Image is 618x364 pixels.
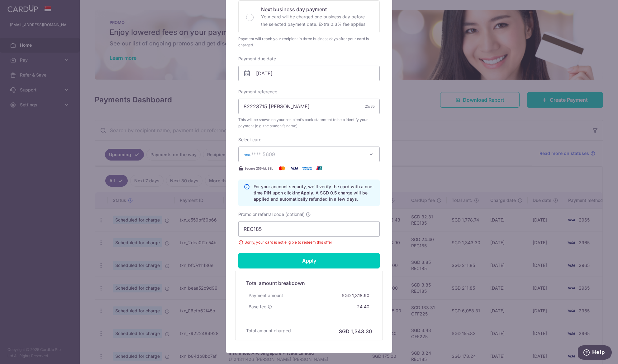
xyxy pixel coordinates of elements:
[238,137,262,143] label: Select card
[365,103,375,110] div: 25/35
[354,301,372,312] div: 24.40
[238,211,305,217] span: Promo or referral code (optional)
[313,165,326,172] img: UnionPay
[246,328,291,334] h6: Total amount charged
[238,56,276,62] label: Payment due date
[339,328,372,335] h6: SGD 1,343.30
[238,36,380,48] div: Payment will reach your recipient in three business days after your card is charged.
[254,184,374,202] p: For your account security, we’ll verify the card with a one-time PIN upon clicking . A SGD 0.5 ch...
[276,165,288,172] img: Mastercard
[238,89,277,95] label: Payment reference
[249,304,266,310] span: Base fee
[288,165,301,172] img: Visa
[245,166,273,171] span: Secure 256-bit SSL
[238,66,380,81] input: DD / MM / YYYY
[246,290,286,301] div: Payment amount
[238,117,380,129] span: This will be shown on your recipient’s bank statement to help identify your payment (e.g. the stu...
[301,190,313,195] b: Apply
[261,13,372,28] p: Your card will be charged one business day before the selected payment date. Extra 0.3% fee applies.
[339,290,372,301] div: SGD 1,318.90
[238,253,380,268] input: Apply
[261,6,372,13] p: Next business day payment
[238,239,380,245] span: Sorry, your card is not eligible to redeem this offer
[578,345,612,361] iframe: Opens a widget where you can find more information
[244,152,251,157] img: AMEX
[301,165,313,172] img: American Express
[246,279,372,287] h5: Total amount breakdown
